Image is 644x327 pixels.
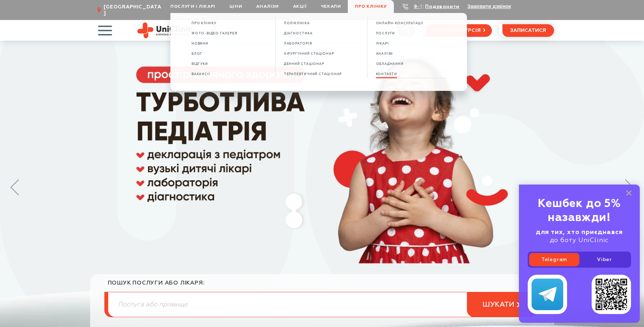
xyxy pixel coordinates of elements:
[510,28,546,33] span: записатися
[376,61,404,67] a: ОБЛАДНАННЯ
[191,21,216,25] span: Про клініку
[191,32,237,35] span: Фото-відео галерея
[284,52,334,56] span: ХІРУРГІЧНИЙ СТАЦІОНАР
[376,72,397,76] span: КОНТАКТИ
[482,300,514,309] span: шукати
[284,61,324,67] a: ДЕННИЙ СТАЦІОНАР
[376,20,423,26] a: ОНЛАЙН-КОНСУЛЬТАЦІЇ
[467,292,536,317] button: шукати
[108,280,536,292] div: пошук послуги або лікаря:
[376,52,393,56] span: АНАЛІЗИ
[376,31,395,36] a: ПОСЛУГИ
[284,21,310,25] span: ПОЛІКЛІНІКА
[528,197,631,225] div: Кешбек до 5% назавжди!
[191,42,208,46] span: Новини
[376,51,393,57] a: АНАЛІЗИ
[376,41,389,47] a: ЛІКАРІ
[425,4,460,9] a: Подзвонити
[104,4,163,16] span: [GEOGRAPHIC_DATA]
[108,292,536,317] input: Послуга або прізвище
[284,62,324,66] span: ДЕННИЙ СТАЦІОНАР
[191,51,202,57] a: Блог
[579,253,630,266] a: Viber
[191,31,237,36] a: Фото-відео галерея
[284,41,312,47] a: ЛАБОРАТОРІЯ
[414,4,429,9] a: 9-103
[376,32,395,35] span: ПОСЛУГИ
[284,32,313,35] span: ДІАГНОСТИКА
[191,62,208,66] span: Відгуки
[502,24,554,37] button: записатися
[284,20,310,26] a: ПОЛІКЛІНІКА
[376,42,389,46] span: ЛІКАРІ
[284,42,312,46] span: ЛАБОРАТОРІЯ
[376,71,397,77] a: КОНТАКТИ
[137,22,193,38] img: Uniclinic
[191,20,216,26] a: Про клініку
[284,71,342,77] a: ТЕРАПЕВТИЧНИЙ СТАЦІОНАР
[376,21,423,25] span: ОНЛАЙН-КОНСУЛЬТАЦІЇ
[376,62,404,66] span: ОБЛАДНАННЯ
[191,71,210,77] a: Вакансії
[284,51,334,57] a: ХІРУРГІЧНИЙ СТАЦІОНАР
[529,253,579,266] a: Telegram
[284,72,342,76] span: ТЕРАПЕВТИЧНИЙ СТАЦІОНАР
[528,228,631,245] div: до боту UniClinic
[191,41,208,47] a: Новини
[191,72,210,76] span: Вакансії
[191,61,208,67] a: Відгуки
[536,229,623,235] b: для тих, хто приєднався
[284,31,313,36] a: ДІАГНОСТИКА
[467,4,511,9] button: Замовити дзвінок
[191,52,202,56] span: Блог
